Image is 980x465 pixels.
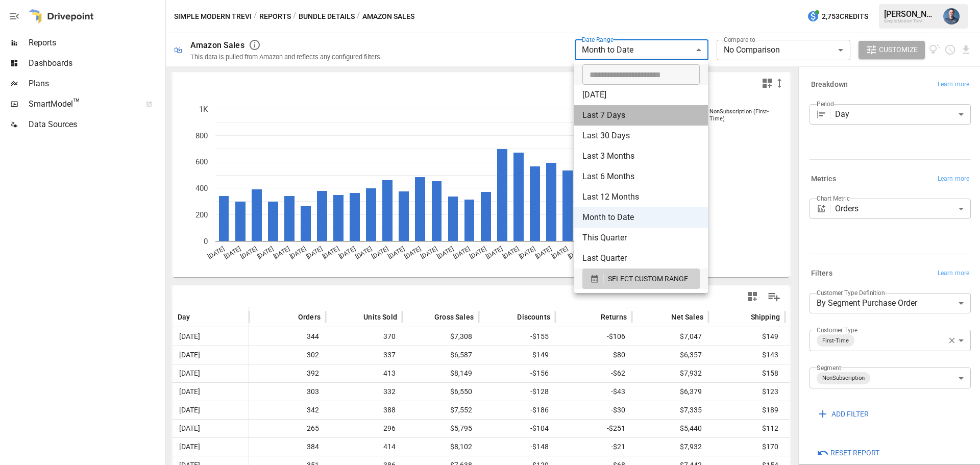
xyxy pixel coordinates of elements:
li: Last 30 Days [574,126,708,146]
li: [DATE] [574,85,708,105]
button: SELECT CUSTOM RANGE [582,268,700,289]
li: Last 7 Days [574,105,708,126]
li: This Quarter [574,228,708,248]
li: Last 6 Months [574,166,708,187]
li: Last Quarter [574,248,708,268]
li: Last 3 Months [574,146,708,166]
li: Month to Date [574,207,708,228]
li: Last 12 Months [574,187,708,207]
span: SELECT CUSTOM RANGE [608,273,688,285]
